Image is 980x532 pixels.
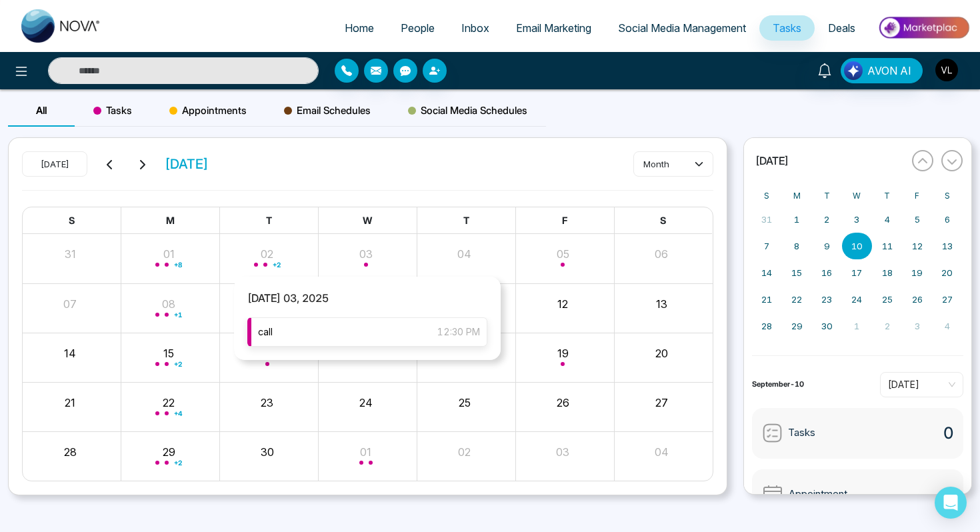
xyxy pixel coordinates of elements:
button: 21 [65,395,75,411]
span: Inbox [461,21,489,35]
span: Home [345,21,374,35]
button: 20 [655,345,668,361]
abbr: September 2, 2025 [824,214,829,225]
button: 27 [655,395,668,411]
strong: September-10 [752,379,804,389]
abbr: September 28, 2025 [761,321,772,331]
abbr: September 27, 2025 [942,294,953,305]
span: + 2 [174,460,182,465]
abbr: Friday [915,191,919,201]
button: September 19, 2025 [902,259,932,286]
button: October 2, 2025 [872,313,902,339]
button: 14 [64,345,76,361]
button: October 3, 2025 [902,313,932,339]
img: Lead Flow [844,61,863,80]
span: Tasks [93,103,132,119]
span: + 2 [174,361,182,367]
abbr: September 29, 2025 [791,321,803,331]
button: September 1, 2025 [782,206,812,233]
span: Tasks [773,21,801,35]
button: September 16, 2025 [812,259,842,286]
button: 31 [65,246,76,262]
div: Open Intercom Messenger [935,487,967,519]
abbr: September 19, 2025 [911,267,923,278]
button: September 13, 2025 [932,233,962,259]
button: September 2, 2025 [812,206,842,233]
button: October 1, 2025 [842,313,872,339]
button: September 20, 2025 [932,259,962,286]
abbr: September 17, 2025 [851,267,862,278]
button: September 12, 2025 [902,233,932,259]
button: September 27, 2025 [932,286,962,313]
button: September 14, 2025 [752,259,782,286]
abbr: Sunday [764,191,769,201]
span: Appointments [169,103,247,119]
button: 04 [457,246,471,262]
button: [DATE] [752,154,904,167]
span: Social Media Schedules [408,103,527,119]
img: Market-place.gif [875,13,972,43]
span: S [69,215,75,226]
abbr: September 10, 2025 [851,241,863,251]
button: 30 [261,444,274,460]
button: August 31, 2025 [752,206,782,233]
button: 07 [63,296,77,312]
button: 25 [459,395,471,411]
button: 02 [458,444,471,460]
abbr: September 1, 2025 [794,214,799,225]
span: 0 [943,483,953,507]
abbr: September 14, 2025 [761,267,772,278]
button: [DATE] [22,151,87,177]
button: September 11, 2025 [872,233,902,259]
abbr: September 21, 2025 [761,294,772,305]
span: F [562,215,567,226]
button: September 17, 2025 [842,259,872,286]
button: September 5, 2025 [902,206,932,233]
button: September 30, 2025 [812,313,842,339]
button: September 29, 2025 [782,313,812,339]
a: Email Marketing [503,15,605,41]
button: September 3, 2025 [842,206,872,233]
button: September 21, 2025 [752,286,782,313]
span: + 8 [174,262,182,267]
abbr: August 31, 2025 [761,214,772,225]
button: September 22, 2025 [782,286,812,313]
img: Appointment [762,484,783,505]
abbr: October 2, 2025 [885,321,890,331]
button: 28 [64,444,77,460]
button: September 28, 2025 [752,313,782,339]
span: [DATE] 03, 2025 [234,291,342,318]
span: All [36,104,47,117]
button: October 4, 2025 [932,313,962,339]
button: September 23, 2025 [812,286,842,313]
a: Home [331,15,387,41]
abbr: Thursday [884,191,890,201]
abbr: September 12, 2025 [912,241,923,251]
button: September 6, 2025 [932,206,962,233]
abbr: September 20, 2025 [941,267,953,278]
button: 24 [359,395,373,411]
abbr: September 7, 2025 [764,241,769,251]
span: AVON AI [867,63,911,79]
abbr: September 4, 2025 [885,214,890,225]
div: Month View [22,207,713,482]
abbr: Saturday [945,191,950,201]
button: 23 [261,395,273,411]
abbr: September 30, 2025 [821,321,833,331]
img: Tasks [762,423,783,443]
span: [DATE] [756,154,788,167]
a: Social Media Management [605,15,759,41]
button: 04 [655,444,669,460]
span: + 2 [273,262,281,267]
button: September 8, 2025 [782,233,812,259]
button: month [633,151,713,177]
button: September 4, 2025 [872,206,902,233]
button: September 7, 2025 [752,233,782,259]
a: Inbox [448,15,503,41]
abbr: September 25, 2025 [882,294,893,305]
abbr: October 1, 2025 [854,321,859,331]
abbr: September 26, 2025 [912,294,923,305]
span: call [258,325,273,339]
span: 0 [943,421,953,445]
button: 12 [557,296,568,312]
